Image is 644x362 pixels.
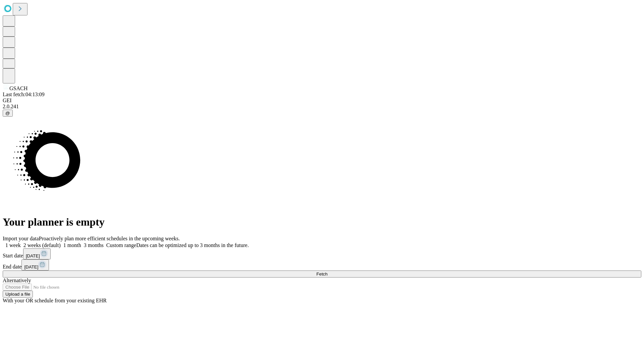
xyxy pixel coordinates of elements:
[21,259,49,270] button: [DATE]
[3,248,641,259] div: Start date
[9,85,28,91] span: GSACH
[3,92,45,97] span: Last fetch: 04:13:09
[3,259,641,270] div: End date
[39,236,180,241] span: Proactively plan more efficient schedules in the upcoming weeks.
[24,264,38,269] span: [DATE]
[26,253,40,258] span: [DATE]
[5,111,10,116] span: @
[3,216,641,228] h1: Your planner is empty
[23,248,51,259] button: [DATE]
[84,242,104,248] span: 3 months
[5,242,21,248] span: 1 week
[3,278,31,283] span: Alternatively
[3,298,107,303] span: With your OR schedule from your existing EHR
[3,291,33,298] button: Upload a file
[106,242,136,248] span: Custom range
[23,242,61,248] span: 2 weeks (default)
[3,270,641,278] button: Fetch
[3,236,39,241] span: Import your data
[63,242,81,248] span: 1 month
[316,271,327,277] span: Fetch
[3,98,641,104] div: GEI
[3,110,13,117] button: @
[136,242,249,248] span: Dates can be optimized up to 3 months in the future.
[3,104,641,110] div: 2.0.241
